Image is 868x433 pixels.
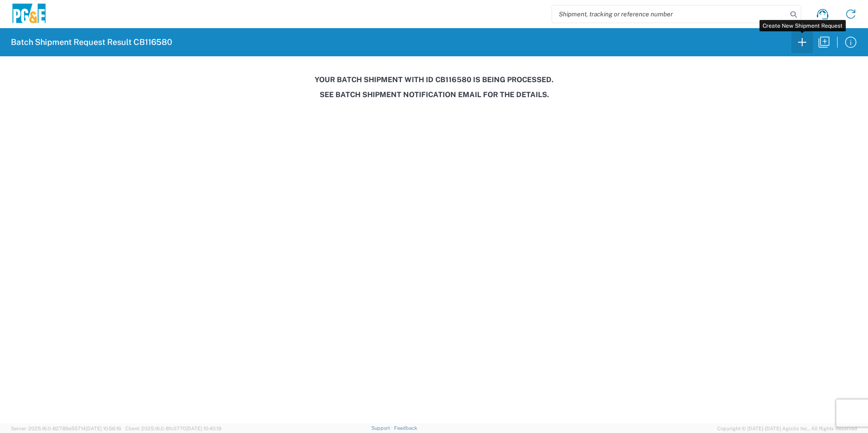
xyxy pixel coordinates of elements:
[371,425,394,431] a: Support
[394,425,417,431] a: Feedback
[552,5,787,23] input: Shipment, tracking or reference number
[125,426,222,431] span: Client: 2025.16.0-8fc0770
[6,75,862,84] h3: Your batch shipment with id CB116580 is being processed.
[186,426,222,431] span: [DATE] 10:40:19
[86,426,121,431] span: [DATE] 10:56:16
[717,424,857,433] span: Copyright © [DATE]-[DATE] Agistix Inc., All Rights Reserved
[11,37,172,48] h2: Batch Shipment Request Result CB116580
[11,426,121,431] span: Server: 2025.16.0-82789e55714
[11,4,47,25] img: pge
[6,90,862,99] h3: See Batch Shipment Notification email for the details.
